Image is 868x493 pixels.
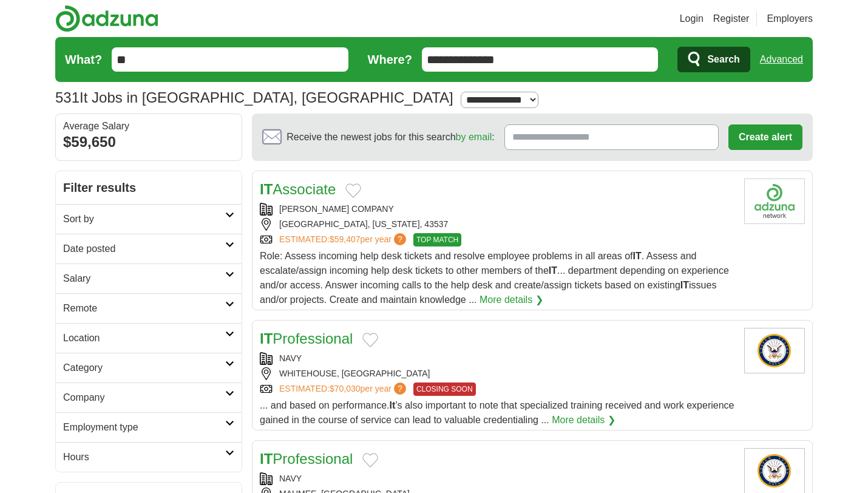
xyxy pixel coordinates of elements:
a: Salary [56,263,242,293]
label: What? [65,50,102,69]
a: Category [56,353,242,382]
h2: Hours [63,450,225,464]
a: Date posted [56,234,242,263]
button: Create alert [728,124,802,150]
a: ITAssociate [260,181,336,197]
strong: It [389,400,395,410]
a: ITProfessional [260,330,353,347]
span: 531 [55,87,80,109]
span: TOP MATCH [413,233,461,246]
a: More details ❯ [480,293,543,307]
label: Where? [368,50,412,69]
h1: It Jobs in [GEOGRAPHIC_DATA], [GEOGRAPHIC_DATA] [55,89,453,106]
a: Employment type [56,412,242,442]
img: Company logo [744,178,805,224]
h2: Employment type [63,420,225,435]
a: ESTIMATED:$70,030per year? [279,382,409,396]
button: Search [677,47,750,72]
a: Location [56,323,242,353]
a: Remote [56,293,242,323]
span: ? [394,382,406,395]
h2: Date posted [63,242,225,256]
button: Add to favorite jobs [362,453,378,467]
h2: Sort by [63,212,225,226]
a: NAVY [279,474,302,483]
a: Advanced [760,47,803,72]
img: Adzuna logo [55,5,158,32]
span: $59,407 [330,234,361,244]
h2: Salary [63,271,225,286]
a: Login [680,12,704,26]
a: Hours [56,442,242,472]
span: Search [707,47,739,72]
div: WHITEHOUSE, [GEOGRAPHIC_DATA] [260,367,734,380]
strong: IT [260,330,273,347]
strong: IT [633,251,642,261]
a: More details ❯ [552,413,615,427]
a: Employers [767,12,813,26]
button: Add to favorite jobs [362,333,378,347]
strong: IT [260,450,273,467]
div: [GEOGRAPHIC_DATA], [US_STATE], 43537 [260,218,734,231]
div: $59,650 [63,131,234,153]
a: ITProfessional [260,450,353,467]
a: by email [456,132,492,142]
button: Add to favorite jobs [345,183,361,198]
strong: IT [680,280,689,290]
span: ... and based on performance. ’s also important to note that specialized training received and wo... [260,400,734,425]
h2: Remote [63,301,225,316]
span: $70,030 [330,384,361,393]
a: Sort by [56,204,242,234]
div: [PERSON_NAME] COMPANY [260,203,734,216]
div: Average Salary [63,121,234,131]
img: U.S. Navy logo [744,328,805,373]
strong: IT [260,181,273,197]
span: ? [394,233,406,245]
span: CLOSING SOON [413,382,476,396]
span: Role: Assess incoming help desk tickets and resolve employee problems in all areas of . Assess an... [260,251,729,305]
span: Receive the newest jobs for this search : [287,130,494,144]
a: Register [713,12,750,26]
h2: Location [63,331,225,345]
a: NAVY [279,353,302,363]
h2: Company [63,390,225,405]
a: Company [56,382,242,412]
a: ESTIMATED:$59,407per year? [279,233,409,246]
strong: IT [549,265,557,276]
h2: Filter results [56,171,242,204]
h2: Category [63,361,225,375]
